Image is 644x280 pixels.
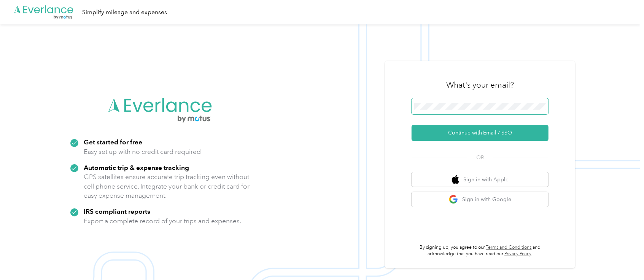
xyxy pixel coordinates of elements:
p: Export a complete record of your trips and expenses. [84,216,241,226]
img: google logo [449,195,458,204]
button: Continue with Email / SSO [412,125,549,141]
p: GPS satellites ensure accurate trip tracking even without cell phone service. Integrate your bank... [84,172,250,200]
a: Privacy Policy [504,251,531,257]
p: By signing up, you agree to our and acknowledge that you have read our . [412,244,549,258]
strong: Automatic trip & expense tracking [84,163,189,171]
img: apple logo [452,175,460,184]
strong: Get started for free [84,138,142,146]
p: Easy set up with no credit card required [84,147,201,157]
a: Terms and Conditions [486,245,532,250]
div: Simplify mileage and expenses [82,8,167,17]
h3: What's your email? [446,80,514,90]
span: OR [467,154,493,162]
strong: IRS compliant reports [84,207,150,215]
button: google logoSign in with Google [412,192,549,207]
button: apple logoSign in with Apple [412,172,549,187]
